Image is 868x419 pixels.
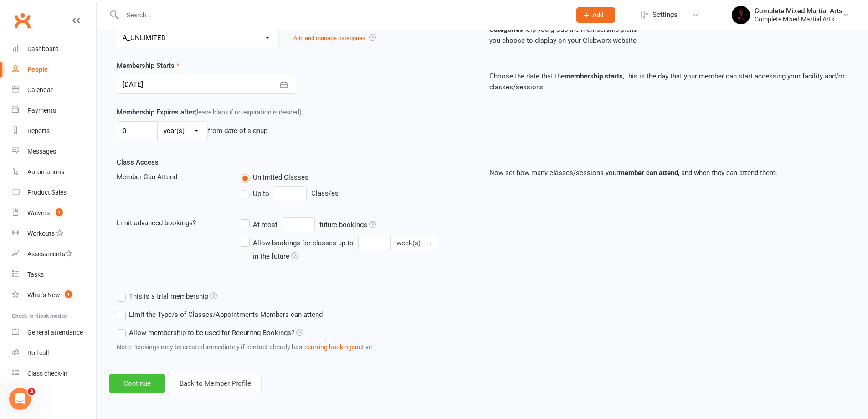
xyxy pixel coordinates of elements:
label: Limit the Type/s of Classes/Appointments Members can attend [117,309,323,320]
span: Unlimited Classes [253,172,308,181]
a: Workouts [12,223,96,244]
div: Automations [27,168,64,176]
div: Reports [27,127,50,134]
label: Class Access [117,157,159,168]
p: help you group the membership plans you choose to display on your Clubworx website [489,24,848,46]
a: Product Sales [12,182,96,203]
div: General attendance [27,329,83,336]
div: Member Can Attend [110,171,234,182]
button: Continue [109,374,165,393]
div: Note: Bookings may be created immediately if contact already has active [117,342,662,352]
input: Allow bookings for classes up to week(s) in the future [358,236,391,250]
a: Payments [12,100,96,121]
button: Allow bookings for classes up to in the future [390,236,438,250]
label: Membership Starts [117,60,180,71]
iframe: Intercom live chat [9,388,31,410]
p: Choose the date that the , this is the day that your member can start accessing your facility and... [489,71,848,93]
a: Clubworx [11,9,34,32]
a: Add and manage categories [293,35,365,41]
input: At mostfuture bookings [282,217,315,232]
div: Class/es [241,186,475,201]
span: Up to [253,188,269,198]
div: People [27,66,48,73]
span: 3 [28,388,35,395]
button: recurring bookings [302,342,355,352]
div: Roll call [27,349,49,357]
div: future bookings [319,219,376,230]
a: People [12,59,96,80]
a: Automations [12,162,96,182]
a: Dashboard [12,39,96,59]
span: 1 [56,208,63,216]
strong: membership starts [565,72,623,80]
span: Add [592,11,604,19]
div: Calendar [27,86,53,93]
strong: Categories [489,26,523,34]
a: Assessments [12,244,96,264]
p: Now set how many classes/sessions your , and when they can attend them. [489,167,848,178]
strong: member can attend [619,169,678,177]
a: Tasks [12,264,96,285]
a: What's New1 [12,285,96,305]
div: Complete Mixed Martial Arts [755,7,842,15]
label: This is a trial membership [117,291,217,302]
div: Workouts [27,230,55,237]
div: Complete Mixed Martial Arts [755,15,842,23]
div: from date of signup [208,125,267,136]
div: What's New [27,291,60,299]
a: Roll call [12,343,96,363]
div: Waivers [27,209,50,217]
a: General attendance kiosk mode [12,322,96,343]
span: Settings [652,5,678,25]
img: thumb_image1717476369.png [732,6,750,24]
span: (leave blank if no expiration is desired) [195,109,302,116]
div: Product Sales [27,189,67,196]
span: 1 [65,290,72,298]
div: Allow bookings for classes up to [253,238,354,248]
div: Assessments [27,250,72,258]
input: Search... [120,9,565,21]
div: Payments [27,107,56,114]
div: Messages [27,148,56,155]
div: Limit advanced bookings? [110,217,234,228]
div: Tasks [27,271,44,278]
a: Class kiosk mode [12,363,96,384]
a: Messages [12,141,96,162]
button: Add [576,7,615,23]
div: Class check-in [27,370,67,377]
div: At most [253,219,277,230]
button: Back to Member Profile [169,374,262,393]
label: Allow membership to be used for Recurring Bookings? [117,327,303,338]
a: Reports [12,121,96,141]
a: Calendar [12,80,96,100]
div: Dashboard [27,45,59,52]
span: week(s) [396,239,421,247]
label: Membership Expires after [117,107,302,118]
div: in the future [253,251,298,262]
a: Waivers 1 [12,203,96,223]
